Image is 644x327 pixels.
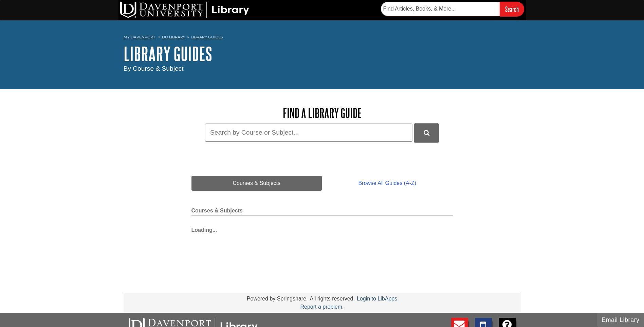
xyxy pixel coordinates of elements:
div: Loading... [191,223,453,234]
h1: Library Guides [124,44,521,64]
a: DU Library [162,35,185,39]
button: Email Library [597,313,644,327]
input: Search [500,2,524,16]
a: Courses & Subjects [191,176,322,191]
input: Search by Course or Subject... [205,123,412,141]
a: My Davenport [124,34,155,40]
a: Report a problem. [300,304,344,310]
form: Searches DU Library's articles, books, and more [381,2,524,16]
i: Search Library Guides [424,130,429,136]
a: Browse All Guides (A-Z) [322,176,453,191]
div: By Course & Subject [124,64,521,74]
h2: Courses & Subjects [191,208,453,216]
div: Powered by Springshare. [246,296,309,302]
input: Find Articles, Books, & More... [381,2,500,16]
a: Library Guides [191,35,223,39]
a: Login to LibApps [357,296,397,302]
nav: breadcrumb [124,33,521,44]
img: DU Library [120,2,249,18]
h2: Find a Library Guide [191,106,453,120]
div: All rights reserved. [309,296,356,302]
